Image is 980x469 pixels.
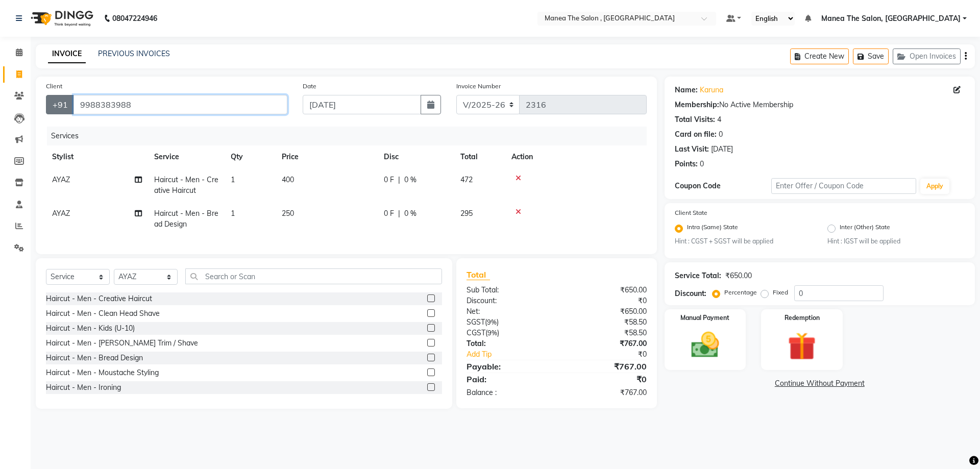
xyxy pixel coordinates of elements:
[779,329,825,364] img: _gift.svg
[46,338,198,349] div: Haircut - Men - [PERSON_NAME] Trim / Shave
[154,175,218,195] span: Haircut - Men - Creative Haircut
[675,237,812,246] small: Hint : CGST + SGST will be applied
[556,373,654,385] div: ₹0
[717,114,721,125] div: 4
[154,209,218,229] span: Haircut - Men - Bread Design
[378,145,454,168] th: Disc
[46,308,160,319] div: Haircut - Men - Clean Head Shave
[46,353,143,363] div: Haircut - Men - Bread Design
[725,270,752,281] div: ₹650.00
[853,48,889,64] button: Save
[821,13,961,24] span: Manea The Salon, [GEOGRAPHIC_DATA]
[303,82,316,91] label: Date
[282,175,294,184] span: 400
[404,208,416,219] span: 0 %
[52,175,70,184] span: AYAZ
[711,144,733,155] div: [DATE]
[282,209,294,218] span: 250
[556,285,654,295] div: ₹650.00
[675,85,698,95] div: Name:
[785,313,820,323] label: Redemption
[790,48,849,64] button: Create New
[112,4,157,33] b: 08047224946
[556,317,654,328] div: ₹58.50
[185,268,442,284] input: Search or Scan
[556,360,654,373] div: ₹767.00
[680,313,729,323] label: Manual Payment
[556,295,654,306] div: ₹0
[675,100,965,110] div: No Active Membership
[675,208,707,217] label: Client State
[460,209,473,218] span: 295
[459,338,556,349] div: Total:
[487,329,497,337] span: 9%
[225,145,276,168] th: Qty
[556,338,654,349] div: ₹767.00
[675,288,706,299] div: Discount:
[46,95,75,114] button: +91
[675,181,771,191] div: Coupon Code
[675,114,715,125] div: Total Visits:
[675,129,717,140] div: Card on file:
[556,387,654,398] div: ₹767.00
[46,367,159,378] div: Haircut - Men - Moustache Styling
[556,306,654,317] div: ₹650.00
[276,145,378,168] th: Price
[467,269,490,280] span: Total
[46,293,152,304] div: Haircut - Men - Creative Haircut
[467,317,485,327] span: SGST
[467,328,485,337] span: CGST
[459,306,556,317] div: Net:
[675,159,698,169] div: Points:
[454,145,505,168] th: Total
[459,285,556,295] div: Sub Total:
[893,48,961,64] button: Open Invoices
[73,95,287,114] input: Search by Name/Mobile/Email/Code
[384,175,394,185] span: 0 F
[700,85,723,95] a: Karuna
[827,237,965,246] small: Hint : IGST will be applied
[724,288,757,297] label: Percentage
[682,329,728,361] img: _cash.svg
[573,349,654,360] div: ₹0
[47,127,654,145] div: Services
[675,144,709,155] div: Last Visit:
[687,223,738,235] label: Intra (Same) State
[98,49,170,58] a: PREVIOUS INVOICES
[920,179,949,194] button: Apply
[505,145,647,168] th: Action
[46,82,62,91] label: Client
[231,209,235,218] span: 1
[675,270,721,281] div: Service Total:
[719,129,723,140] div: 0
[46,145,148,168] th: Stylist
[459,360,556,373] div: Payable:
[398,208,400,219] span: |
[487,318,497,326] span: 9%
[231,175,235,184] span: 1
[459,328,556,338] div: ( )
[459,387,556,398] div: Balance :
[459,295,556,306] div: Discount:
[398,175,400,185] span: |
[459,317,556,328] div: ( )
[667,378,973,389] a: Continue Without Payment
[456,82,501,91] label: Invoice Number
[700,159,704,169] div: 0
[459,349,573,360] a: Add Tip
[46,323,135,334] div: Haircut - Men - Kids (U-10)
[404,175,416,185] span: 0 %
[459,373,556,385] div: Paid:
[26,4,96,33] img: logo
[675,100,719,110] div: Membership:
[52,209,70,218] span: AYAZ
[148,145,225,168] th: Service
[460,175,473,184] span: 472
[556,328,654,338] div: ₹58.50
[48,45,86,63] a: INVOICE
[840,223,890,235] label: Inter (Other) State
[771,178,916,194] input: Enter Offer / Coupon Code
[773,288,788,297] label: Fixed
[46,382,121,393] div: Haircut - Men - Ironing
[384,208,394,219] span: 0 F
